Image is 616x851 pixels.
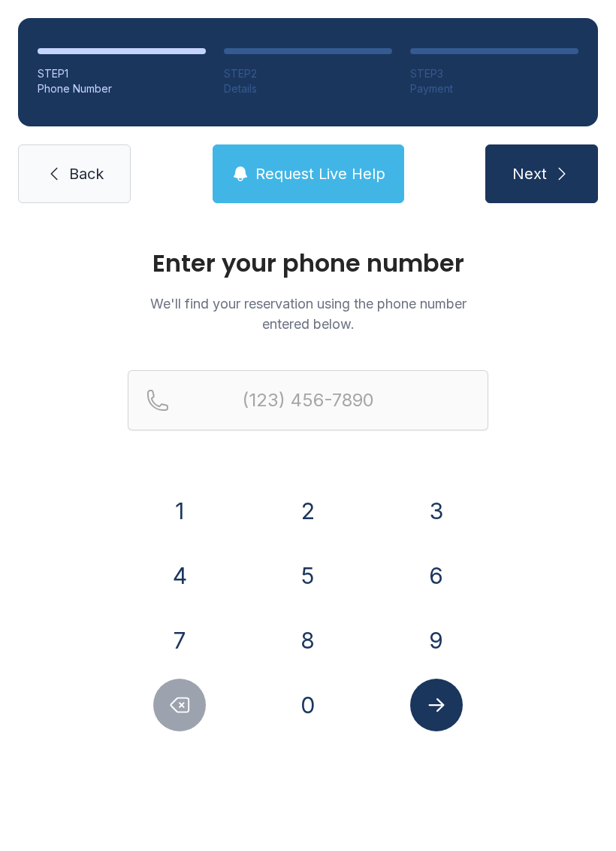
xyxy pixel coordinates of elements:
[128,293,488,334] p: We'll find your reservation using the phone number entered below.
[282,549,334,602] button: 5
[224,81,392,96] div: Details
[153,614,206,667] button: 7
[153,679,206,731] button: Delete number
[128,370,488,430] input: Reservation phone number
[410,66,578,81] div: STEP 3
[282,679,334,731] button: 0
[410,679,463,731] button: Submit lookup form
[410,81,578,96] div: Payment
[255,163,385,184] span: Request Live Help
[410,485,463,537] button: 3
[512,163,547,184] span: Next
[69,163,104,184] span: Back
[410,614,463,667] button: 9
[410,549,463,602] button: 6
[282,485,334,537] button: 2
[153,485,206,537] button: 1
[38,66,206,81] div: STEP 1
[128,251,488,275] h1: Enter your phone number
[224,66,392,81] div: STEP 2
[282,614,334,667] button: 8
[153,549,206,602] button: 4
[38,81,206,96] div: Phone Number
